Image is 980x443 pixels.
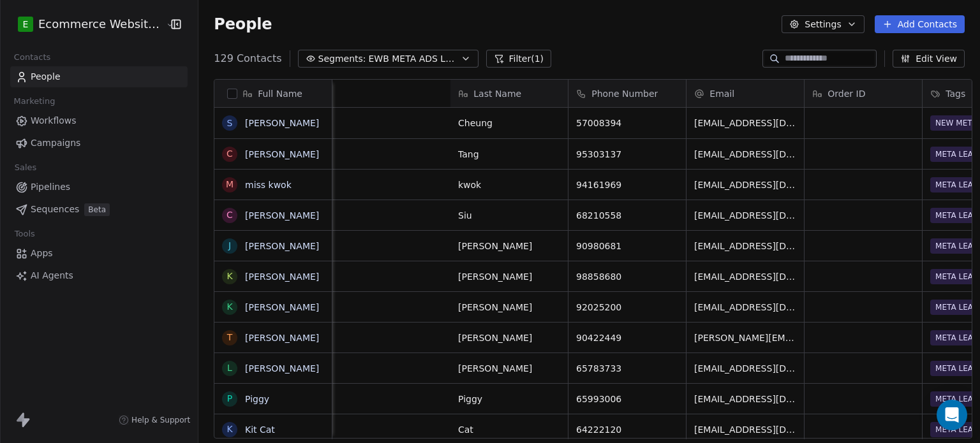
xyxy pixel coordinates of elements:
a: [PERSON_NAME] [245,210,319,221]
div: Full Name [214,80,332,107]
div: Open Intercom Messenger [937,400,967,430]
span: 98858680 [576,270,678,283]
span: [EMAIL_ADDRESS][DOMAIN_NAME] [694,423,796,436]
button: Add Contacts [875,15,965,33]
span: Workflows [31,114,77,127]
span: Tang [458,148,560,161]
span: EWB META ADS LEADS [369,52,458,66]
button: Edit View [893,50,965,68]
span: Cheung [458,117,560,129]
span: Tools [9,224,40,243]
div: K [227,300,233,314]
span: 65993006 [576,393,678,405]
span: AI Agents [31,269,73,282]
span: Phone Number [591,87,658,100]
span: Sequences [31,203,79,216]
span: People [214,15,272,34]
span: [EMAIL_ADDRESS][DOMAIN_NAME] [694,270,796,283]
span: Order ID [828,87,865,100]
span: Email [709,87,734,100]
span: 94161969 [576,178,678,191]
span: 92025200 [576,301,678,314]
span: [EMAIL_ADDRESS][DOMAIN_NAME] [694,301,796,314]
a: Campaigns [10,133,188,154]
span: [EMAIL_ADDRESS][DOMAIN_NAME] [694,362,796,375]
div: K [227,423,233,436]
a: Help & Support [119,415,190,425]
a: Pipelines [10,177,188,198]
span: [PERSON_NAME] [458,301,560,314]
span: 90980681 [576,240,678,252]
a: Kit Cat [245,425,275,435]
div: Last Name [450,80,568,107]
span: [PERSON_NAME] [458,240,560,252]
span: People [31,70,61,84]
span: [EMAIL_ADDRESS][DOMAIN_NAME] [694,240,796,252]
div: C [226,208,233,222]
span: 65783733 [576,362,678,375]
div: Phone Number [568,80,686,107]
div: L [227,361,232,375]
span: Tags [946,87,965,100]
span: 129 Contacts [214,51,281,66]
button: Settings [782,15,864,33]
div: C [226,147,233,161]
div: Order ID [805,80,922,107]
span: [PERSON_NAME][EMAIL_ADDRESS][PERSON_NAME][DOMAIN_NAME] [694,331,796,344]
button: Filter(1) [486,50,552,68]
button: EEcommerce Website Builder [15,13,157,35]
div: J [228,239,231,252]
span: Full Name [258,87,302,100]
div: m [226,178,234,191]
a: Apps [10,243,188,264]
a: Piggy [245,394,269,404]
span: Cat [458,423,560,436]
div: S [227,117,233,130]
span: [EMAIL_ADDRESS][DOMAIN_NAME] [694,178,796,191]
a: Workflows [10,110,188,131]
div: P [227,392,232,405]
span: [EMAIL_ADDRESS][DOMAIN_NAME] [694,209,796,222]
span: Siu [458,209,560,222]
span: 68210558 [576,209,678,222]
a: [PERSON_NAME] [245,241,319,251]
a: miss kwok [245,180,292,190]
div: K [227,270,233,283]
span: [PERSON_NAME] [458,270,560,283]
span: [PERSON_NAME] [458,362,560,375]
span: Segments: [318,52,366,66]
span: Beta [84,203,110,216]
a: [PERSON_NAME] [245,118,319,128]
a: SequencesBeta [10,199,188,220]
div: Email [687,80,804,107]
span: Piggy [458,393,560,405]
span: kwok [458,178,560,191]
span: Pipelines [31,180,70,194]
a: [PERSON_NAME] [245,333,319,343]
span: [EMAIL_ADDRESS][DOMAIN_NAME] [694,393,796,405]
span: [EMAIL_ADDRESS][DOMAIN_NAME] [694,117,796,129]
div: T [227,331,233,344]
span: 95303137 [576,148,678,161]
div: grid [214,108,332,439]
span: 64222120 [576,423,678,436]
span: [EMAIL_ADDRESS][DOMAIN_NAME] [694,148,796,161]
span: Contacts [8,48,56,67]
span: Help & Support [131,415,190,425]
span: 57008394 [576,117,678,129]
span: Apps [31,247,53,260]
span: [PERSON_NAME] [458,331,560,344]
a: People [10,66,188,87]
a: [PERSON_NAME] [245,302,319,312]
span: Campaigns [31,136,80,150]
a: [PERSON_NAME] [245,149,319,159]
a: [PERSON_NAME] [245,272,319,282]
a: [PERSON_NAME] [245,363,319,374]
a: AI Agents [10,265,188,286]
span: E [23,18,29,31]
span: Sales [9,158,42,177]
span: Marketing [8,92,61,111]
span: 90422449 [576,331,678,344]
span: Ecommerce Website Builder [38,16,163,33]
span: Last Name [473,87,521,100]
